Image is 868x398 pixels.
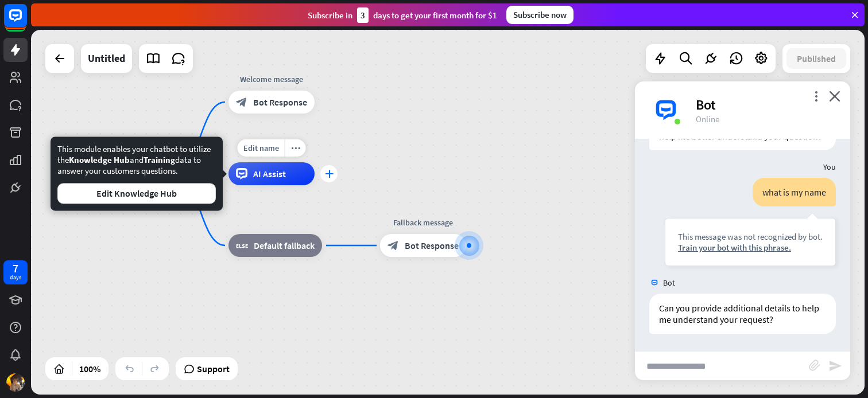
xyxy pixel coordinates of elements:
div: what is my name [753,178,836,206]
i: close [829,91,840,102]
div: 3 [357,7,369,23]
i: more_vert [811,91,821,102]
span: You [823,162,836,172]
div: Online [696,114,836,124]
i: block_bot_response [387,240,399,251]
div: 7 [13,263,18,274]
div: Can you provide additional details to help me understand your request? [649,294,836,334]
span: AI Assist [253,168,286,180]
i: more_horiz [291,144,300,153]
button: Open LiveChat chat widget [9,5,44,39]
span: Bot Response [253,96,307,108]
button: Published [786,48,846,69]
div: Bot [696,96,836,114]
i: plus [325,170,334,178]
div: days [10,274,21,282]
span: Bot [663,278,675,288]
div: Subscribe in days to get your first month for $1 [308,7,497,23]
i: block_bot_response [236,96,247,108]
span: Default fallback [254,240,315,251]
i: block_fallback [236,240,248,251]
span: Knowledge Hub [69,154,130,165]
a: 7 days [3,260,28,284]
div: Subscribe now [506,6,573,24]
span: Edit name [243,143,279,153]
button: Edit Knowledge Hub [57,183,216,204]
div: Untitled [88,44,125,73]
span: Bot Response [405,240,459,251]
span: Support [197,360,230,378]
i: block_attachment [809,360,820,371]
span: Training [144,154,175,165]
div: Fallback message [371,217,475,228]
div: This message was not recognized by bot. [678,231,823,242]
div: Train your bot with this phrase. [678,242,823,253]
div: 100% [76,360,104,378]
div: Welcome message [220,73,323,85]
i: send [828,359,842,373]
div: This module enables your chatbot to utilize the and data to answer your customers questions. [57,143,216,204]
